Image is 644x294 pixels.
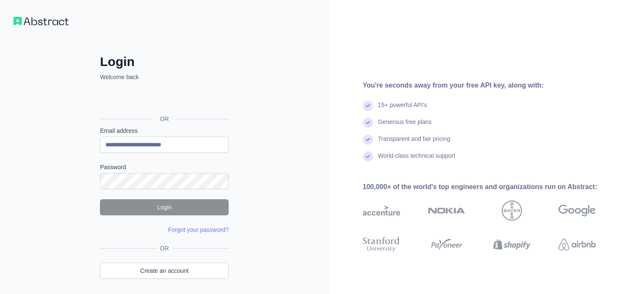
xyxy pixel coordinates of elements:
[100,163,229,171] label: Password
[378,118,432,135] div: Generous free plans
[493,235,531,254] img: shopify
[363,201,400,221] img: accenture
[363,101,373,111] img: check mark
[100,54,229,69] h2: Login
[428,201,465,221] img: nokia
[96,91,231,109] iframe: Sign in with Google Button
[14,17,69,25] img: Workflow
[363,118,373,128] img: check mark
[428,235,465,254] img: payoneer
[168,226,229,233] a: Forgot your password?
[378,151,456,168] div: World-class technical support
[363,80,623,91] div: You're seconds away from your free API key, along with:
[157,244,172,253] span: OR
[558,235,596,254] img: airbnb
[363,151,373,162] img: check mark
[100,263,229,279] a: Create an account
[363,135,373,145] img: check mark
[100,73,229,81] p: Welcome back
[363,235,400,254] img: stanford university
[502,201,522,221] img: bayer
[100,199,229,215] button: Login
[100,126,229,135] label: Email address
[378,101,427,118] div: 15+ powerful API's
[378,135,451,151] div: Transparent and fair pricing
[558,201,596,221] img: google
[153,115,176,123] span: OR
[363,182,623,192] div: 100,000+ of the world's top engineers and organizations run on Abstract:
